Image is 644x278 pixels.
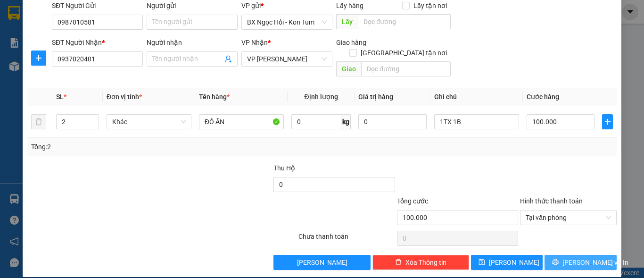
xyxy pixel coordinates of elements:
[8,31,74,44] div: 0367842026
[358,114,426,129] input: 0
[357,48,451,58] span: [GEOGRAPHIC_DATA] tận nơi
[526,211,611,225] span: Tại văn phòng
[602,114,613,129] button: plus
[31,142,249,152] div: Tổng: 2
[545,255,617,270] button: printer[PERSON_NAME] và In
[199,114,284,129] input: VD: Bàn, Ghế
[397,197,428,205] span: Tổng cước
[471,255,543,270] button: save[PERSON_NAME]
[358,93,393,101] span: Giá trị hàng
[520,197,583,205] label: Hình thức thanh toán
[410,0,451,11] span: Lấy tận nơi
[102,67,115,81] span: SL
[358,14,451,29] input: Dọc đường
[434,114,519,129] input: Ghi Chú
[112,115,186,129] span: Khác
[81,9,103,19] span: Nhận:
[81,31,157,44] div: 0979031320
[79,50,157,63] div: 700.000
[8,8,74,31] div: BX Ngọc Hồi - Kon Tum
[304,93,338,101] span: Định lượng
[224,55,232,63] span: user-add
[297,231,396,248] div: Chưa thanh toán
[52,37,143,48] div: SĐT Người Nhận
[405,257,446,268] span: Xóa Thông tin
[147,0,238,11] div: Người gửi
[273,255,370,270] button: [PERSON_NAME]
[552,259,559,266] span: printer
[430,88,523,106] th: Ghi chú
[336,61,361,76] span: Giao
[336,2,363,9] span: Lấy hàng
[527,93,559,101] span: Cước hàng
[79,52,92,62] span: CC :
[603,118,612,126] span: plus
[147,37,238,48] div: Người nhận
[336,39,366,46] span: Giao hàng
[372,255,469,270] button: deleteXóa Thông tin
[562,257,628,268] span: [PERSON_NAME] và In
[32,54,46,62] span: plus
[395,259,402,266] span: delete
[479,259,485,266] span: save
[247,15,327,29] span: BX Ngọc Hồi - Kon Tum
[341,114,351,129] span: kg
[31,51,46,66] button: plus
[336,14,358,29] span: Lấy
[241,0,332,11] div: VP gửi
[81,8,157,31] div: BX Miền Đông
[273,164,295,172] span: Thu Hộ
[52,0,143,11] div: SĐT Người Gửi
[107,93,142,101] span: Đơn vị tính
[8,9,23,19] span: Gửi:
[8,68,157,80] div: Tên hàng: XE MÁY ( : 1 )
[199,93,230,101] span: Tên hàng
[31,114,46,129] button: delete
[297,257,347,268] span: [PERSON_NAME]
[489,257,539,268] span: [PERSON_NAME]
[361,61,451,76] input: Dọc đường
[56,93,64,101] span: SL
[247,52,327,66] span: VP Thành Thái
[241,39,268,46] span: VP Nhận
